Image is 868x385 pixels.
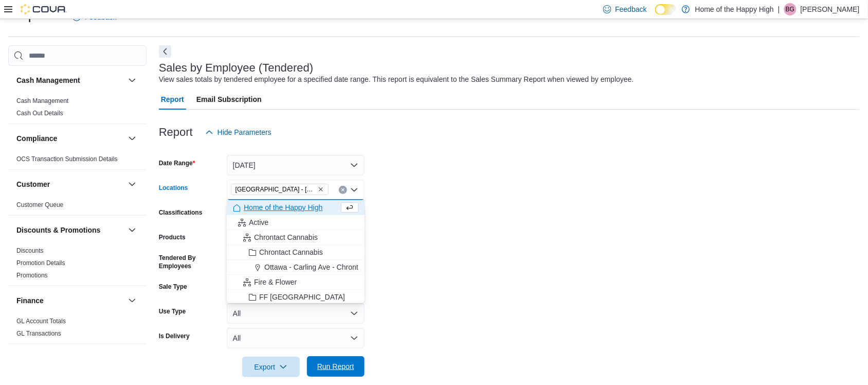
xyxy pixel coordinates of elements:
[616,4,647,14] span: Feedback
[159,126,193,138] h3: Report
[350,186,358,194] button: Close list of options
[159,283,187,291] label: Sale Type
[227,260,365,275] button: Ottawa - Carling Ave - Chrontact Cannabis
[16,247,44,254] a: Discounts
[8,315,147,344] div: Finance
[695,3,774,15] p: Home of the Happy High
[159,74,634,85] div: View sales totals by tendered employee for a specified date range. This report is equivalent to t...
[126,74,138,86] button: Cash Management
[784,3,797,15] div: Bryton Garstin
[227,245,365,260] button: Chrontact Cannabis
[161,89,184,110] span: Report
[16,133,57,144] h3: Compliance
[227,275,365,290] button: Fire & Flower
[16,317,66,325] span: GL Account Totals
[655,4,677,15] input: Dark Mode
[159,184,188,192] label: Locations
[218,127,272,137] span: Hide Parameters
[16,179,50,189] h3: Customer
[227,290,365,305] button: FF [GEOGRAPHIC_DATA]
[126,294,138,307] button: Finance
[227,215,365,230] button: Active
[16,133,124,144] button: Compliance
[227,328,365,348] button: All
[231,184,329,195] span: Edmonton - Jackson Heights - Fire & Flower
[16,318,66,325] a: GL Account Totals
[159,332,190,340] label: Is Delivery
[16,75,80,85] h3: Cash Management
[254,277,297,287] span: Fire & Flower
[16,330,61,337] a: GL Transactions
[16,179,124,189] button: Customer
[126,132,138,145] button: Compliance
[159,62,314,74] h3: Sales by Employee (Tendered)
[242,357,300,377] button: Export
[227,155,365,176] button: [DATE]
[264,262,400,272] span: Ottawa - Carling Ave - Chrontact Cannabis
[159,159,195,167] label: Date Range
[16,225,100,235] h3: Discounts & Promotions
[159,45,171,58] button: Next
[159,254,223,270] label: Tendered By Employees
[254,232,318,242] span: Chrontact Cannabis
[159,208,203,217] label: Classifications
[16,155,118,163] span: OCS Transaction Submission Details
[16,259,65,267] a: Promotion Details
[16,109,63,117] span: Cash Out Details
[16,272,48,279] a: Promotions
[16,110,63,117] a: Cash Out Details
[16,354,124,364] button: Inventory
[16,295,44,306] h3: Finance
[8,95,147,124] div: Cash Management
[16,354,49,364] h3: Inventory
[801,3,860,15] p: [PERSON_NAME]
[318,186,324,192] button: Remove Edmonton - Jackson Heights - Fire & Flower from selection in this group
[16,259,65,267] span: Promotion Details
[16,271,48,279] span: Promotions
[16,201,63,208] a: Customer Queue
[227,303,365,324] button: All
[16,75,124,85] button: Cash Management
[248,357,294,377] span: Export
[159,233,186,241] label: Products
[126,178,138,190] button: Customer
[249,217,268,227] span: Active
[227,200,365,215] button: Home of the Happy High
[236,184,316,195] span: [GEOGRAPHIC_DATA] - [PERSON_NAME][GEOGRAPHIC_DATA] - Fire & Flower
[21,4,67,14] img: Cova
[259,247,323,257] span: Chrontact Cannabis
[16,295,124,306] button: Finance
[16,155,118,163] a: OCS Transaction Submission Details
[244,202,322,213] span: Home of the Happy High
[307,356,365,377] button: Run Report
[339,186,347,194] button: Clear input
[259,292,345,302] span: FF [GEOGRAPHIC_DATA]
[8,153,147,169] div: Compliance
[201,122,276,143] button: Hide Parameters
[778,3,780,15] p: |
[8,244,147,286] div: Discounts & Promotions
[16,225,124,235] button: Discounts & Promotions
[159,307,186,316] label: Use Type
[786,3,794,15] span: BG
[227,230,365,245] button: Chrontact Cannabis
[8,199,147,215] div: Customer
[196,89,262,110] span: Email Subscription
[16,97,68,104] a: Cash Management
[16,329,61,338] span: GL Transactions
[126,353,138,365] button: Inventory
[126,224,138,236] button: Discounts & Promotions
[317,361,354,372] span: Run Report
